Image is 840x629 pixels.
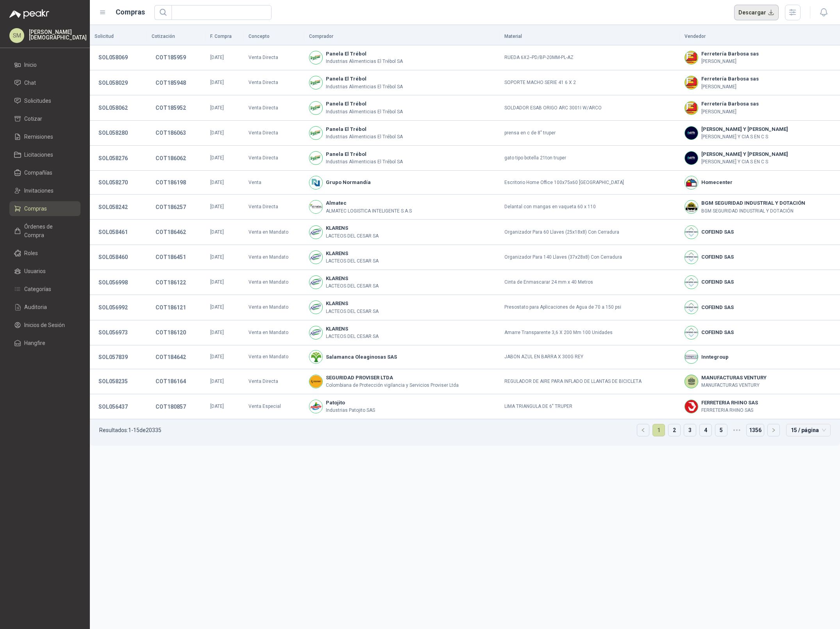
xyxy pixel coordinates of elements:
[152,50,190,64] button: COT185959
[326,224,379,232] b: KLARENS
[152,101,190,115] button: COT185952
[210,130,224,136] span: [DATE]
[90,28,147,45] th: Solicitud
[95,300,132,314] button: SOL056992
[210,330,224,335] span: [DATE]
[244,95,304,120] td: Venta Directa
[152,350,190,364] button: COT184642
[326,333,379,340] p: LACTEOS DEL CESAR SA
[326,407,375,414] p: Industrias Patojito SAS
[326,308,379,315] p: LACTEOS DEL CESAR SA
[9,93,80,108] a: Solicitudes
[701,407,758,414] p: FERRETERIA RHINO SAS
[668,424,681,436] li: 2
[309,326,322,339] img: Company Logo
[701,58,759,65] p: [PERSON_NAME]
[771,428,776,432] span: right
[637,424,649,436] button: left
[326,250,379,257] b: KLARENS
[309,400,322,413] img: Company Logo
[701,304,734,311] b: COFEIND SAS
[701,158,788,166] p: [PERSON_NAME] Y CIA S EN C S
[244,45,304,70] td: Venta Directa
[210,55,224,60] span: [DATE]
[9,147,80,162] a: Licitaciones
[734,5,779,20] button: Descargar
[244,28,304,45] th: Concepto
[685,102,698,114] img: Company Logo
[9,318,80,332] a: Inicios de Sesión
[152,200,190,214] button: COT186257
[747,424,764,436] a: 1356
[767,424,780,436] li: Página siguiente
[326,75,403,83] b: Panela El Trébol
[24,204,47,213] span: Compras
[500,270,680,295] td: Cinta de Enmascarar 24 mm x 40 Metros
[326,257,379,265] p: LACTEOS DEL CESAR SA
[95,126,132,140] button: SOL058280
[95,400,132,414] button: SOL056437
[9,129,80,144] a: Remisiones
[95,225,132,239] button: SOL058461
[147,28,206,45] th: Cotización
[244,146,304,171] td: Venta Directa
[326,125,403,133] b: Panela El Trébol
[95,250,132,264] button: SOL058460
[653,424,665,436] a: 1
[24,150,53,159] span: Licitaciones
[9,282,80,297] a: Categorías
[210,404,224,409] span: [DATE]
[244,245,304,270] td: Venta en Mandato
[326,158,403,166] p: Industrias Alimenticias El Trébol SA
[326,150,403,158] b: Panela El Trébol
[500,369,680,394] td: REGULADOR DE AIRE PARA INFLADO DE LLANTAS DE BICICLETA
[680,28,840,45] th: Vendedor
[152,151,190,165] button: COT186062
[326,100,403,108] b: Panela El Trébol
[29,29,87,40] p: [PERSON_NAME] [DEMOGRAPHIC_DATA]
[500,220,680,245] td: Organizador Para 60 Llaves (25x18x8) Con Cerradura
[24,249,38,257] span: Roles
[685,176,698,189] img: Company Logo
[500,121,680,146] td: prensa en c de 8" truper
[210,379,224,384] span: [DATE]
[701,75,759,83] b: Ferretería Barbosa sas
[701,374,767,382] b: MANUFACTURAS VENTURY
[500,245,680,270] td: Organizador Para 140 Llaves (37x28x8) Con Cerradura
[684,424,696,436] a: 3
[731,424,743,436] li: 5 páginas siguientes
[500,146,680,171] td: gato tipo botella 21ton truper
[700,424,711,436] a: 4
[701,83,759,91] p: [PERSON_NAME]
[500,195,680,220] td: Delantal con mangas en vaqueta 60 x 110
[326,374,459,382] b: SEGURIDAD PROVISER LTDA
[701,253,734,261] b: COFEIND SAS
[24,168,52,177] span: Compañías
[9,9,49,19] img: Logo peakr
[152,250,190,264] button: COT186451
[326,325,379,333] b: KLARENS
[210,105,224,111] span: [DATE]
[731,424,743,436] span: •••
[786,424,831,436] div: tamaño de página
[326,399,375,407] b: Patojito
[326,300,379,307] b: KLARENS
[244,220,304,245] td: Venta en Mandato
[326,58,403,65] p: Industrias Alimenticias El Trébol SA
[24,222,73,239] span: Órdenes de Compra
[309,301,322,314] img: Company Logo
[685,152,698,164] img: Company Logo
[9,111,80,126] a: Cotizar
[210,354,224,359] span: [DATE]
[637,424,649,436] li: Página anterior
[24,61,37,69] span: Inicio
[791,424,826,436] span: 15 / página
[152,400,190,414] button: COT180857
[9,75,80,90] a: Chat
[210,254,224,260] span: [DATE]
[685,76,698,89] img: Company Logo
[685,301,698,314] img: Company Logo
[768,424,779,436] button: right
[99,427,161,433] p: Resultados: 1 - 15 de 20335
[95,200,132,214] button: SOL058242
